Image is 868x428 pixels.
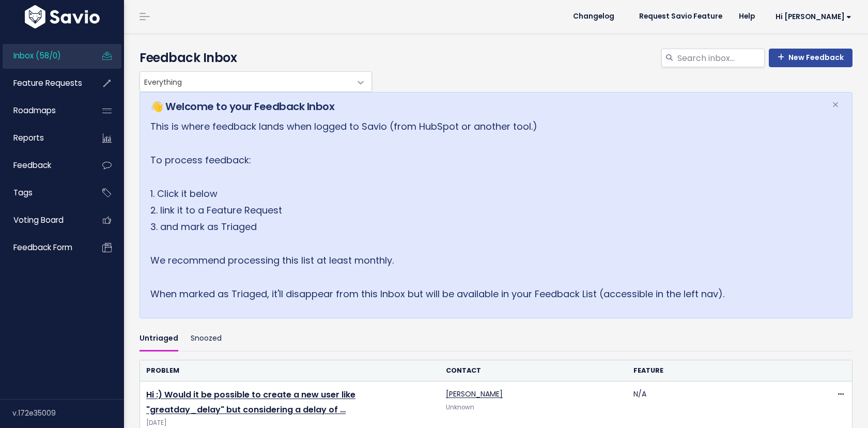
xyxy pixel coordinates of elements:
[13,132,44,143] span: Reports
[22,5,102,28] img: logo-white.9d6f32f41409.svg
[13,242,72,253] span: Feedback form
[150,99,819,114] h5: 👋 Welcome to your Feedback Inbox
[146,389,355,416] a: Hi :) Would it be possible to create a new user like "greatday_delay" but considering a delay of …
[446,389,503,399] a: [PERSON_NAME]
[3,126,86,150] a: Reports
[3,208,86,232] a: Voting Board
[140,72,351,91] span: Everything
[763,9,860,25] a: Hi [PERSON_NAME]
[676,49,765,67] input: Search inbox...
[12,400,124,426] div: v.172e35009
[627,360,815,381] th: Feature
[13,187,33,198] span: Tags
[139,71,372,92] span: Everything
[13,50,61,61] span: Inbox (58/0)
[139,327,853,351] ul: Filter feature requests
[776,13,851,21] span: Hi [PERSON_NAME]
[769,49,853,67] a: New Feedback
[139,327,178,351] a: Untriaged
[446,403,474,411] span: Unknown
[13,105,56,116] span: Roadmaps
[13,78,82,88] span: Feature Requests
[191,327,222,351] a: Snoozed
[3,71,86,95] a: Feature Requests
[3,181,86,205] a: Tags
[13,160,51,171] span: Feedback
[13,215,64,225] span: Voting Board
[832,96,839,113] span: ×
[631,9,731,24] a: Request Savio Feature
[822,93,849,117] button: Close
[150,118,819,302] p: This is where feedback lands when logged to Savio (from HubSpot or another tool.) To process feed...
[140,360,440,381] th: Problem
[3,236,86,259] a: Feedback form
[3,99,86,123] a: Roadmaps
[440,360,627,381] th: Contact
[731,9,763,24] a: Help
[573,13,614,20] span: Changelog
[3,44,86,68] a: Inbox (58/0)
[139,49,853,67] h4: Feedback Inbox
[3,154,86,177] a: Feedback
